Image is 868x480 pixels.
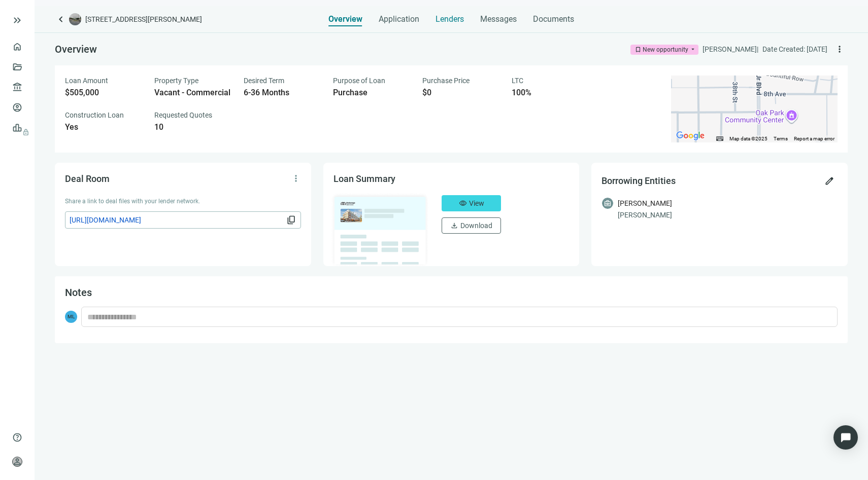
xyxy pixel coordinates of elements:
[328,14,362,24] span: Overview
[618,198,672,209] div: [PERSON_NAME]
[834,44,845,54] span: more_vert
[674,129,707,142] img: Google
[831,41,848,57] button: more_vert
[85,14,202,24] span: [STREET_ADDRESS][PERSON_NAME]
[643,45,688,55] div: New opportunity
[635,46,642,53] span: bookmark
[512,88,589,98] div: 100%
[65,77,108,85] span: Loan Amount
[65,286,92,299] span: Notes
[154,88,231,98] div: Vacant - Commercial
[69,13,81,25] img: deal-logo
[422,88,499,98] div: $0
[442,195,501,211] button: visibilityView
[674,129,707,142] a: Open this area in Google Maps (opens a new window)
[12,432,22,442] span: help
[286,215,296,225] span: content_copy
[244,77,284,85] span: Desired Term
[244,88,321,98] div: 6-36 Months
[11,14,23,26] button: keyboard_double_arrow_right
[459,199,467,207] span: visibility
[512,77,523,85] span: LTC
[436,14,464,24] span: Lenders
[469,199,484,207] span: View
[442,217,501,234] button: downloadDownload
[824,176,834,186] span: edit
[450,221,458,230] span: download
[65,173,110,184] span: Deal Room
[288,170,304,187] button: more_vert
[602,175,676,186] span: Borrowing Entities
[333,88,410,98] div: Purchase
[65,122,142,132] div: Yes
[12,457,22,467] span: person
[55,13,67,25] a: keyboard_arrow_left
[154,111,212,119] span: Requested Quotes
[533,14,574,24] span: Documents
[821,173,838,189] button: edit
[65,88,142,98] div: $505,000
[70,214,284,226] span: [URL][DOMAIN_NAME]
[154,122,231,132] div: 10
[618,209,838,220] div: [PERSON_NAME]
[154,77,198,85] span: Property Type
[774,136,788,141] a: Terms
[716,135,723,142] button: Keyboard shortcuts
[729,136,767,141] span: Map data ©2025
[65,111,124,119] span: Construction Loan
[330,192,430,267] img: dealOverviewImg
[333,173,395,184] span: Loan Summary
[703,44,758,55] div: [PERSON_NAME] |
[833,425,858,450] div: Open Intercom Messenger
[794,136,834,141] a: Report a map error
[480,14,517,24] span: Messages
[55,43,97,55] span: Overview
[460,221,492,230] span: Download
[379,14,419,24] span: Application
[65,311,77,323] span: ML
[65,198,200,205] span: Share a link to deal files with your lender network.
[422,77,470,85] span: Purchase Price
[762,44,827,55] div: Date Created: [DATE]
[291,173,301,183] span: more_vert
[333,77,385,85] span: Purpose of Loan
